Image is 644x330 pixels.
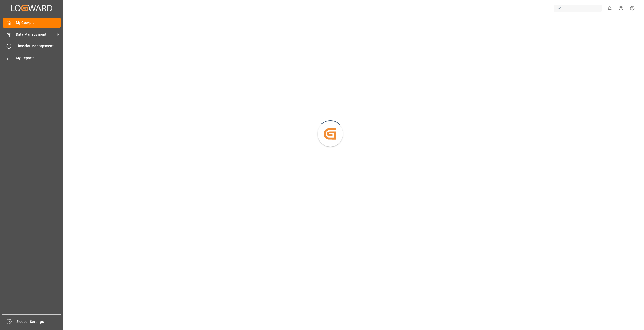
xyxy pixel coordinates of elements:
a: My Reports [3,53,61,63]
a: My Cockpit [3,18,61,28]
span: Data Management [16,32,56,37]
span: My Reports [16,55,61,61]
button: Help Center [615,3,627,14]
span: My Cockpit [16,20,61,25]
span: Sidebar Settings [16,319,61,324]
button: show 0 new notifications [604,3,615,14]
a: Timeslot Management [3,41,61,51]
span: Timeslot Management [16,43,61,49]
